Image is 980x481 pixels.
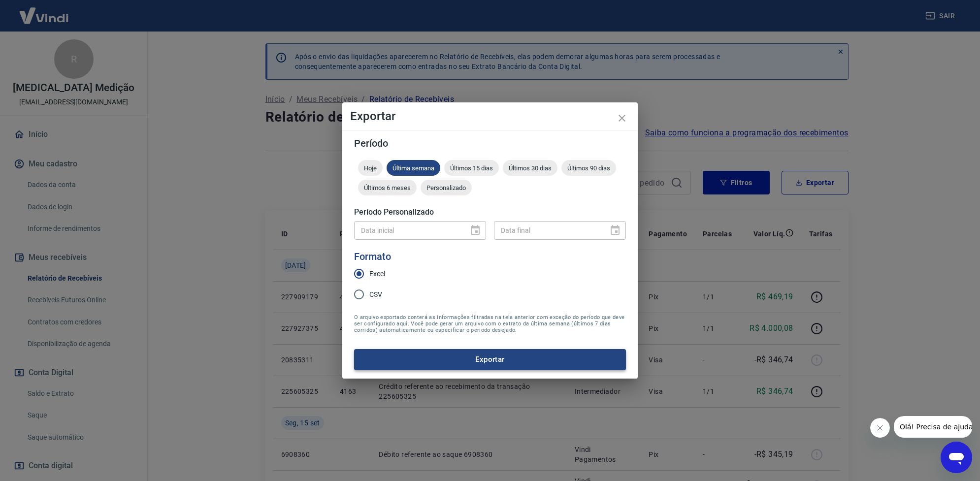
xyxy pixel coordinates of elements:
span: Personalizado [421,184,472,192]
span: Últimos 90 dias [561,164,616,172]
div: Hoje [358,160,383,176]
span: Última semana [387,164,440,172]
span: Últimos 30 dias [503,164,557,172]
input: DD/MM/YYYY [354,221,461,239]
legend: Formato [354,250,391,264]
div: Personalizado [421,180,472,195]
span: Olá! Precisa de ajuda? [6,7,83,15]
div: Últimos 90 dias [561,160,616,176]
div: Últimos 6 meses [358,180,417,195]
span: Últimos 6 meses [358,184,417,192]
span: Últimos 15 dias [444,164,499,172]
span: Hoje [358,164,383,172]
span: Excel [369,269,385,279]
span: CSV [369,289,382,300]
input: DD/MM/YYYY [494,221,601,239]
button: Exportar [354,349,626,370]
div: Últimos 30 dias [503,160,557,176]
h4: Exportar [350,110,630,122]
div: Últimos 15 dias [444,160,499,176]
h5: Período [354,138,626,148]
iframe: Fechar mensagem [870,418,890,438]
iframe: Mensagem da empresa [894,416,972,438]
button: close [610,106,634,130]
span: O arquivo exportado conterá as informações filtradas na tela anterior com exceção do período que ... [354,314,626,333]
div: Última semana [387,160,440,176]
h5: Período Personalizado [354,207,626,217]
iframe: Botão para abrir a janela de mensagens [941,442,972,473]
